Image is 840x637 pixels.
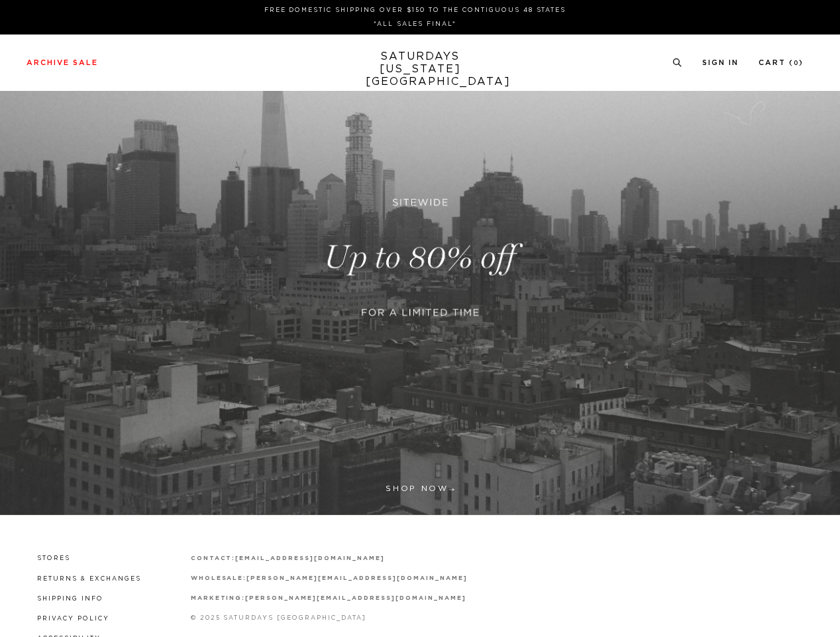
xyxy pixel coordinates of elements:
[191,575,247,581] strong: wholesale:
[366,50,475,88] a: SATURDAYS[US_STATE][GEOGRAPHIC_DATA]
[37,576,141,582] a: Returns & Exchanges
[26,59,98,66] a: Archive Sale
[37,616,109,622] a: Privacy Policy
[759,59,804,66] a: Cart (0)
[245,595,466,601] a: [PERSON_NAME][EMAIL_ADDRESS][DOMAIN_NAME]
[235,555,384,561] a: [EMAIL_ADDRESS][DOMAIN_NAME]
[32,19,798,29] p: *ALL SALES FINAL*
[37,555,70,561] a: Stores
[702,59,739,66] a: Sign In
[37,596,103,602] a: Shipping Info
[32,5,798,15] p: FREE DOMESTIC SHIPPING OVER $150 TO THE CONTIGUOUS 48 STATES
[191,613,468,623] p: © 2025 Saturdays [GEOGRAPHIC_DATA]
[794,60,799,66] small: 0
[191,555,236,561] strong: contact:
[191,595,246,601] strong: marketing:
[246,575,467,581] a: [PERSON_NAME][EMAIL_ADDRESS][DOMAIN_NAME]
